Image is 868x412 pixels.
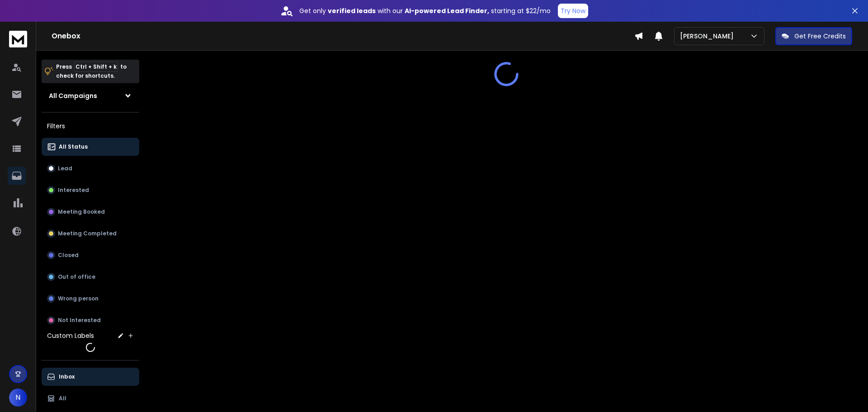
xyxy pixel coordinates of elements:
[42,368,139,386] button: Inbox
[58,317,101,324] p: Not Interested
[52,31,634,42] h1: Onebox
[561,6,585,15] p: Try Now
[680,32,737,41] p: [PERSON_NAME]
[58,295,99,302] p: Wrong person
[42,225,139,243] button: Meeting Completed
[58,273,95,281] p: Out of office
[58,208,105,215] p: Meeting Booked
[58,252,79,259] p: Closed
[56,62,127,80] p: Press to check for shortcuts.
[42,159,139,178] button: Lead
[42,138,139,156] button: All Status
[58,230,117,237] p: Meeting Completed
[42,181,139,199] button: Interested
[42,290,139,308] button: Wrong person
[42,246,139,264] button: Closed
[59,143,88,150] p: All Status
[775,27,852,45] button: Get Free Credits
[42,203,139,221] button: Meeting Booked
[42,389,139,407] button: All
[74,61,118,72] span: Ctrl + Shift + k
[405,6,489,15] strong: AI-powered Lead Finder,
[42,87,139,105] button: All Campaigns
[58,165,72,172] p: Lead
[42,311,139,329] button: Not Interested
[42,120,139,132] h3: Filters
[49,91,97,100] h1: All Campaigns
[59,373,75,380] p: Inbox
[328,6,376,15] strong: verified leads
[58,187,89,194] p: Interested
[9,389,27,407] button: N
[42,268,139,286] button: Out of office
[794,32,846,41] p: Get Free Credits
[558,4,588,18] button: Try Now
[59,395,66,402] p: All
[47,331,94,340] h3: Custom Labels
[9,31,27,47] img: logo
[299,6,551,15] p: Get only with our starting at $22/mo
